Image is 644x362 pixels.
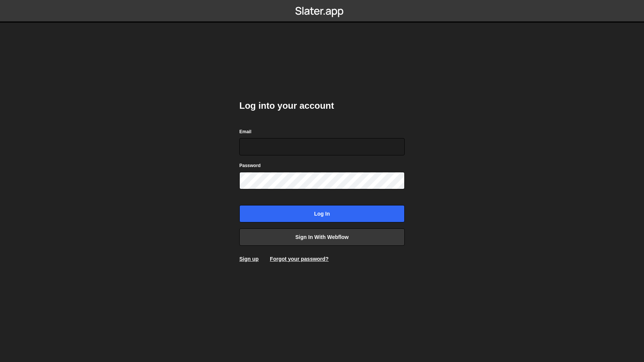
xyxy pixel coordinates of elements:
[239,256,259,262] a: Sign up
[239,100,405,112] h2: Log into your account
[239,128,251,135] label: Email
[239,162,261,169] label: Password
[239,228,405,246] a: Sign in with Webflow
[239,205,405,222] input: Log in
[270,256,328,262] a: Forgot your password?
